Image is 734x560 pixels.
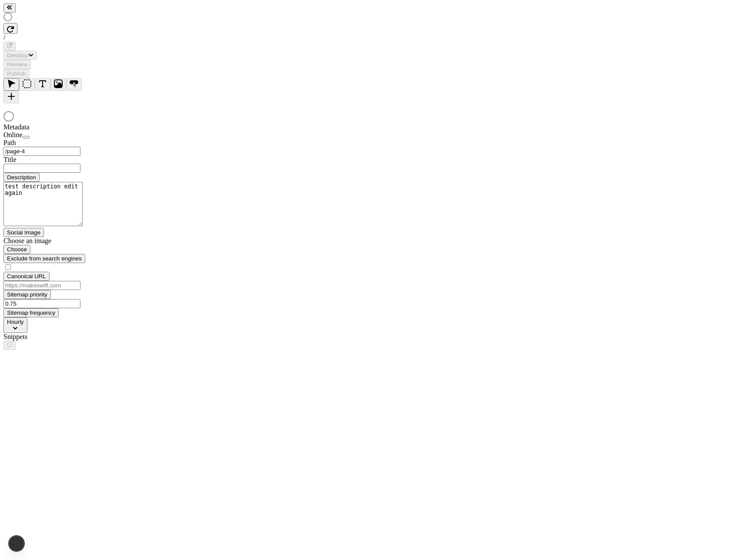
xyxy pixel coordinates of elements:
[7,70,26,77] span: Publish
[7,255,82,262] span: Exclude from search engines
[7,319,24,325] span: Hourly
[3,123,108,131] div: Metadata
[7,246,27,253] span: Choose
[3,69,30,78] button: Publish
[3,173,40,182] button: Description
[3,237,108,245] div: Choose an image
[3,34,731,42] div: /
[7,229,40,236] span: Social Image
[7,273,46,280] span: Canonical URL
[3,51,37,60] button: Desktop
[3,272,50,281] button: Canonical URL
[7,291,47,298] span: Sitemap priority
[3,254,85,263] button: Exclude from search engines
[3,281,80,290] input: https://makeswift.com
[3,317,27,333] button: Hourly
[35,78,50,91] button: Text
[3,290,51,299] button: Sitemap priority
[19,78,35,91] button: Box
[66,78,82,91] button: Button
[3,156,17,163] span: Title
[3,139,16,146] span: Path
[3,228,44,237] button: Social Image
[7,61,27,68] span: Preview
[3,60,31,69] button: Preview
[3,245,30,254] button: Choose
[7,310,55,316] span: Sitemap frequency
[3,308,59,317] button: Sitemap frequency
[3,333,108,341] div: Snippets
[3,182,83,226] textarea: test description edit again
[50,78,66,91] button: Image
[7,52,28,59] span: Desktop
[3,131,23,138] span: Online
